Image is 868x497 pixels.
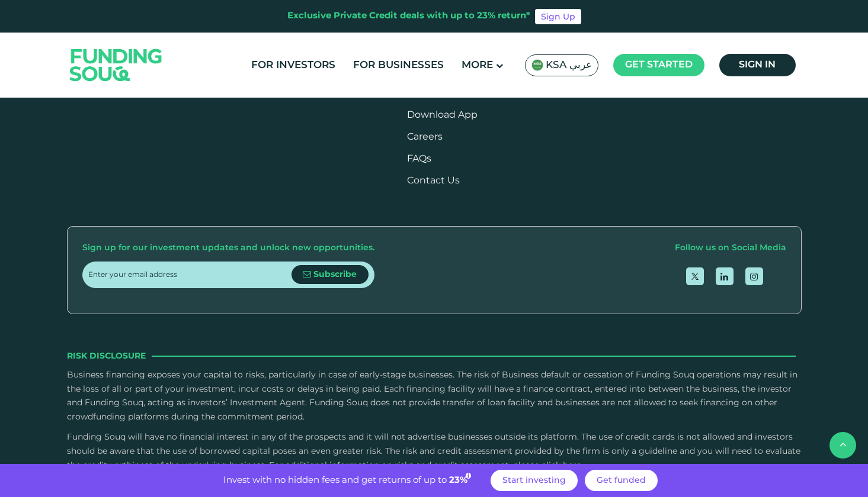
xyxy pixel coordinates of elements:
[82,241,374,256] div: Sign up for our investment updates and unlock new opportunities.
[449,476,473,485] span: 23%
[287,9,530,23] div: Exclusive Private Credit deals with up to 23% return*
[745,267,763,285] a: open Instagram
[350,56,447,75] a: For Businesses
[407,176,460,185] a: Contact Us
[829,432,856,459] button: back
[716,267,734,285] a: open Linkedin
[248,56,338,75] a: For Investors
[535,9,581,24] a: Sign Up
[466,473,471,479] i: 23% IRR (expected) ~ 15% Net yield (expected)
[407,111,478,120] a: Download App
[691,273,699,280] img: twitter
[88,262,292,288] input: Enter your email address
[462,60,493,70] span: More
[407,154,431,163] a: FAQs
[585,470,658,491] a: Get funded
[223,476,447,485] span: Invest with no hidden fees and get returns of up to
[313,270,357,279] span: Subscribe
[67,369,802,425] p: Business financing exposes your capital to risks, particularly in case of early-stage businesses....
[58,35,174,95] img: Logo
[675,241,786,256] div: Follow us on Social Media
[546,59,592,72] span: KSA عربي
[625,60,693,69] span: Get started
[597,476,646,485] span: Get funded
[502,476,566,485] span: Start investing
[67,350,146,363] span: Risk Disclosure
[407,133,443,141] span: Careers
[67,433,800,470] span: Funding Souq will have no financial interest in any of the prospects and it will not advertise bu...
[563,461,583,470] a: here.
[719,54,796,76] a: Sign in
[739,60,776,69] span: Sign in
[531,59,543,71] img: SA Flag
[491,470,578,491] a: Start investing
[686,267,704,285] a: open Twitter
[292,265,369,284] button: Subscribe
